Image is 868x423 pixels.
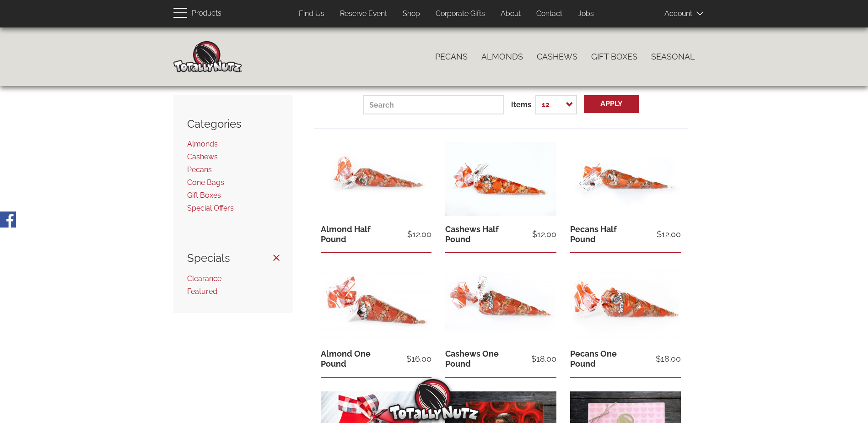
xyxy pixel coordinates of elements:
a: Gift Boxes [584,47,644,66]
a: Clearance [187,274,221,283]
a: Almond Half Pound [321,224,371,244]
img: 1 pound of freshly roasted cinnamon glazed cashews in a totally nutz poly bag [445,267,556,340]
a: Almond One Pound [321,349,371,369]
a: About [494,5,528,23]
a: Almonds [187,140,218,148]
a: Pecans One Pound [570,349,617,369]
a: Shop [396,5,427,23]
a: Almonds [474,47,530,66]
a: Pecans [187,165,212,174]
a: Cashews One Pound [445,349,499,369]
a: Cashews [187,152,218,161]
img: half pound of cinnamon-sugar glazed almonds inside a red and clear Totally Nutz poly bag [321,142,431,216]
a: Seasonal [644,47,702,66]
a: Jobs [571,5,601,23]
img: half pound of cinnamon roasted cashews [445,142,556,217]
a: Corporate Gifts [429,5,492,23]
a: Special Offers [187,204,234,212]
h3: Categories [187,118,280,130]
a: Cashews [530,47,584,66]
a: Find Us [292,5,331,23]
a: Pecans Half Pound [570,224,617,244]
label: Items [511,100,531,110]
button: Apply [584,95,639,113]
span: Products [192,7,221,20]
img: Totally Nutz Logo [388,379,480,421]
img: 1 pound of freshly roasted cinnamon glazed pecans in a totally nutz poly bag [570,267,681,341]
img: half pound of cinnamon roasted pecans [570,142,681,217]
a: Featured [187,287,217,296]
img: one pound of cinnamon-sugar glazed almonds inside a red and clear Totally Nutz poly bag [321,267,431,340]
a: Pecans [428,47,474,66]
a: Cashews Half Pound [445,224,499,244]
a: Gift Boxes [187,191,221,200]
input: Search [363,95,504,114]
a: Reserve Event [333,5,394,23]
a: Contact [529,5,569,23]
h3: Specials [187,252,280,264]
img: Home [173,41,242,72]
a: Cone Bags [187,178,224,187]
